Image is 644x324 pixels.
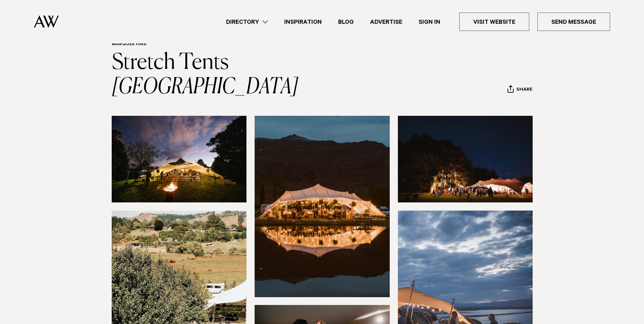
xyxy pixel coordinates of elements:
[218,17,276,26] a: Directory
[112,42,147,47] a: Marquee Hire
[516,87,532,93] span: Share
[410,17,448,26] a: Sign In
[330,17,362,26] a: Blog
[507,85,533,95] button: Share
[34,15,59,28] img: Auckland Weddings Logo
[459,13,529,31] a: Visit Website
[537,13,610,31] a: Send Message
[362,17,410,26] a: Advertise
[112,52,298,98] a: Stretch Tents [GEOGRAPHIC_DATA]
[276,17,330,26] a: Inspiration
